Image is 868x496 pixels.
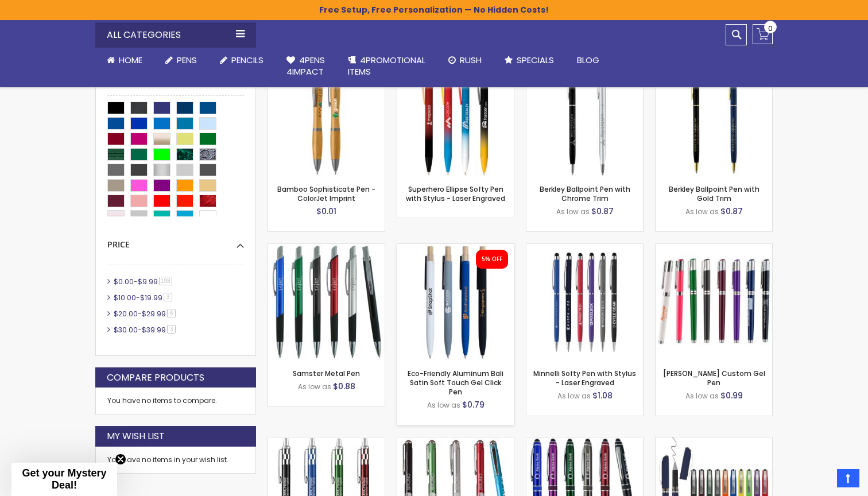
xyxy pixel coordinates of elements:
a: [PERSON_NAME] Custom Gel Pen [663,369,765,387]
img: Berkley Ballpoint Pen with Chrome Trim [526,60,643,176]
div: You have no items to compare. [95,387,256,414]
span: $20.00 [114,309,138,319]
span: $30.00 [114,325,138,335]
a: Superhero Ellipse Softy Pen with Stylus - Laser Engraved [406,184,505,203]
span: As low as [298,382,331,392]
span: $0.79 [462,399,485,410]
div: Price [107,231,244,250]
span: $9.99 [138,277,158,286]
span: 3 [167,325,176,334]
span: $29.99 [142,309,166,319]
a: Minnelli Softy Pen with Stylus - Laser Engraved [526,243,643,253]
a: Samster Metal Pen [293,369,360,378]
span: 4PROMOTIONAL ITEMS [348,54,425,77]
a: Royal Metal Pen [397,437,514,447]
span: $0.87 [720,206,743,217]
a: Berkley Ballpoint Pen with Chrome Trim [540,184,630,203]
span: Rush [460,54,482,66]
button: Close teaser [115,454,126,465]
span: $0.87 [591,206,614,217]
div: All Categories [95,22,256,48]
span: Home [119,54,142,66]
a: $20.00-$29.996 [111,309,180,319]
span: Get your Mystery Deal! [22,467,106,491]
a: $10.00-$19.993 [111,293,176,303]
img: Eco-Friendly Aluminum Bali Satin Soft Touch Gel Click Pen [397,244,514,361]
span: 3 [164,293,172,301]
span: Pencils [231,54,263,66]
strong: My Wish List [107,430,165,443]
img: Superhero Ellipse Softy Pen with Stylus - Laser Engraved [397,60,514,176]
a: Bamboo Sophisticate Pen - ColorJet Imprint [277,184,375,203]
img: Bamboo Sophisticate Pen - ColorJet Imprint [268,60,385,176]
span: 4Pens 4impact [286,54,325,77]
strong: Compare Products [107,371,204,384]
span: Specials [517,54,554,66]
a: Samster Metal Pen [268,243,385,253]
a: $0.00-$9.99198 [111,277,176,286]
span: $10.00 [114,293,136,303]
span: Pens [177,54,197,66]
img: Minnelli Softy Pen with Stylus - Laser Engraved [526,244,643,361]
a: Specials [493,48,565,73]
span: 198 [159,277,172,285]
iframe: Google Customer Reviews [773,465,868,496]
div: Get your Mystery Deal!Close teaser [11,463,117,496]
span: $39.99 [142,325,166,335]
img: Berkley Ballpoint Pen with Gold Trim [656,60,772,176]
a: Gratia Ballpoint Pen [268,437,385,447]
div: 5% OFF [482,255,502,263]
a: Rush [437,48,493,73]
span: $0.00 [114,277,134,286]
span: $1.08 [592,390,613,401]
span: $0.01 [316,206,336,217]
a: Eco-Friendly Aluminum Bali Satin Soft Touch Gel Click Pen [397,243,514,253]
a: Pencils [208,48,275,73]
a: Avendale Velvet Touch Stylus Gel Pen [656,437,772,447]
span: $0.88 [333,381,355,392]
a: 4PROMOTIONALITEMS [336,48,437,85]
img: Earl Custom Gel Pen [656,244,772,361]
a: Berkley Ballpoint Pen with Gold Trim [669,184,759,203]
span: As low as [427,400,460,410]
a: $30.00-$39.993 [111,325,180,335]
a: Home [95,48,154,73]
span: As low as [685,207,719,216]
span: As low as [685,391,719,401]
span: As low as [556,207,590,216]
a: Colter Stylus Twist Metal Pen [526,437,643,447]
a: Eco-Friendly Aluminum Bali Satin Soft Touch Gel Click Pen [408,369,503,397]
a: Pens [154,48,208,73]
a: Minnelli Softy Pen with Stylus - Laser Engraved [533,369,636,387]
a: Blog [565,48,611,73]
span: $0.99 [720,390,743,401]
span: 0 [768,23,773,34]
div: You have no items in your wish list. [107,455,244,464]
a: 0 [753,24,773,44]
span: 6 [167,309,176,317]
a: Earl Custom Gel Pen [656,243,772,253]
img: Samster Metal Pen [268,244,385,361]
a: 4Pens4impact [275,48,336,85]
span: Blog [577,54,599,66]
span: As low as [557,391,591,401]
span: $19.99 [140,293,162,303]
